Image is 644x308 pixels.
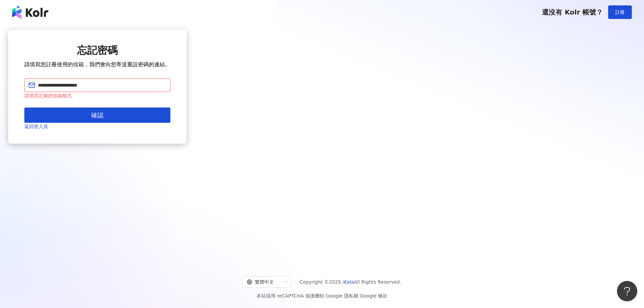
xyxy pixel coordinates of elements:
[77,44,118,56] span: 忘記密碼
[300,278,401,286] span: Copyright © 2025 All Rights Reserved.
[257,292,387,300] span: 本站採用 reCAPTCHA 保護機制
[342,279,354,285] a: iKala
[615,9,625,15] span: 註冊
[24,108,170,123] button: 確認
[91,112,103,119] span: 確認
[326,293,358,299] a: Google 隱私權
[24,92,170,99] div: 請填寫正確的信箱格式
[12,5,48,19] img: logo
[324,293,326,299] span: |
[542,8,603,16] span: 還沒有 Kolr 帳號？
[24,124,48,129] a: 返回登入頁
[24,61,170,68] span: 請填寫您註冊使用的信箱，我們會向您寄送重設密碼的連結。
[247,277,281,287] div: 繁體中文
[360,293,387,299] a: Google 條款
[358,293,360,299] span: |
[608,5,632,19] button: 註冊
[617,281,637,301] iframe: Help Scout Beacon - Open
